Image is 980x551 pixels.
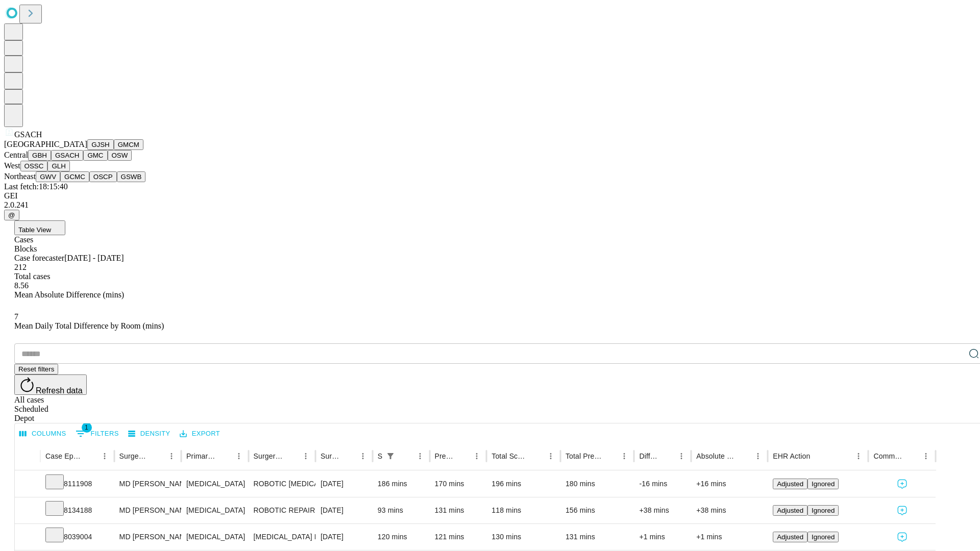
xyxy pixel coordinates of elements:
[254,452,283,460] div: Surgery Name
[566,524,629,550] div: 131 mins
[47,161,69,171] button: GLH
[492,471,555,497] div: 196 mins
[45,471,109,497] div: 8111908
[14,374,87,395] button: Refresh data
[696,524,763,550] div: +1 mins
[14,321,164,330] span: Mean Daily Total Difference by Room (mins)
[492,497,555,523] div: 118 mins
[321,471,367,497] div: [DATE]
[383,449,398,463] button: Show filters
[87,139,114,150] button: GJSH
[14,220,65,235] button: Table View
[378,471,425,497] div: 186 mins
[14,263,27,271] span: 212
[455,449,470,463] button: Sort
[378,497,425,523] div: 93 mins
[566,452,602,460] div: Total Predicted Duration
[217,449,232,463] button: Sort
[284,449,299,463] button: Sort
[492,524,555,550] div: 130 mins
[45,452,82,460] div: Case Epic Id
[254,497,310,523] div: ROBOTIC REPAIR INITIAL [MEDICAL_DATA] REDUCIBLE AGE [DEMOGRAPHIC_DATA] OR MORE
[51,150,83,161] button: GSACH
[773,505,807,516] button: Adjusted
[4,182,68,191] span: Last fetch: 18:15:40
[83,449,97,463] button: Sort
[773,479,807,489] button: Adjusted
[14,364,58,374] button: Reset filters
[435,452,455,460] div: Predicted In Room Duration
[773,452,810,460] div: EHR Action
[114,139,143,150] button: GMCM
[321,452,340,460] div: Surgery Date
[4,161,20,170] span: West
[45,524,109,550] div: 8039004
[73,425,121,442] button: Show filters
[812,533,835,541] span: Ignored
[435,497,482,523] div: 131 mins
[639,497,686,523] div: +38 mins
[470,449,484,463] button: Menu
[64,254,124,262] span: [DATE] - [DATE]
[20,502,35,520] button: Expand
[378,452,382,460] div: Scheduled In Room Duration
[108,150,132,161] button: OSW
[20,161,48,171] button: OSSC
[4,140,87,148] span: [GEOGRAPHIC_DATA]
[8,211,15,219] span: @
[566,471,629,497] div: 180 mins
[89,171,117,182] button: OSCP
[117,171,146,182] button: GSWB
[321,497,367,523] div: [DATE]
[20,529,35,546] button: Expand
[82,422,92,433] span: 1
[4,201,976,210] div: 2.0.241
[186,471,243,497] div: [MEDICAL_DATA]
[851,449,866,463] button: Menu
[186,452,216,460] div: Primary Service
[232,449,246,463] button: Menu
[492,452,528,460] div: Total Scheduled Duration
[119,524,176,550] div: MD [PERSON_NAME]
[17,426,69,442] button: Select columns
[14,312,18,321] span: 7
[696,497,763,523] div: +38 mins
[378,524,425,550] div: 120 mins
[4,172,36,181] span: Northeast
[617,449,631,463] button: Menu
[299,449,313,463] button: Menu
[812,507,835,514] span: Ignored
[399,449,413,463] button: Sort
[119,452,149,460] div: Surgeon Name
[119,471,176,497] div: MD [PERSON_NAME]
[177,426,223,442] button: Export
[60,171,89,182] button: GCMC
[97,449,112,463] button: Menu
[341,449,356,463] button: Sort
[126,426,173,442] button: Density
[529,449,544,463] button: Sort
[807,505,839,516] button: Ignored
[639,471,686,497] div: -16 mins
[751,449,765,463] button: Menu
[4,191,976,201] div: GEI
[4,151,28,159] span: Central
[36,171,60,182] button: GWV
[14,290,124,299] span: Mean Absolute Difference (mins)
[603,449,617,463] button: Sort
[28,150,51,161] button: GBH
[119,497,176,523] div: MD [PERSON_NAME]
[254,471,310,497] div: ROBOTIC [MEDICAL_DATA] REPAIR [MEDICAL_DATA] INITIAL (BILATERAL)
[186,497,243,523] div: [MEDICAL_DATA]
[435,471,482,497] div: 170 mins
[773,532,807,542] button: Adjusted
[14,130,42,139] span: GSACH
[696,452,736,460] div: Absolute Difference
[639,524,686,550] div: +1 mins
[18,226,51,234] span: Table View
[696,471,763,497] div: +16 mins
[321,524,367,550] div: [DATE]
[14,254,64,262] span: Case forecaster
[45,497,109,523] div: 8134188
[36,386,83,395] span: Refresh data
